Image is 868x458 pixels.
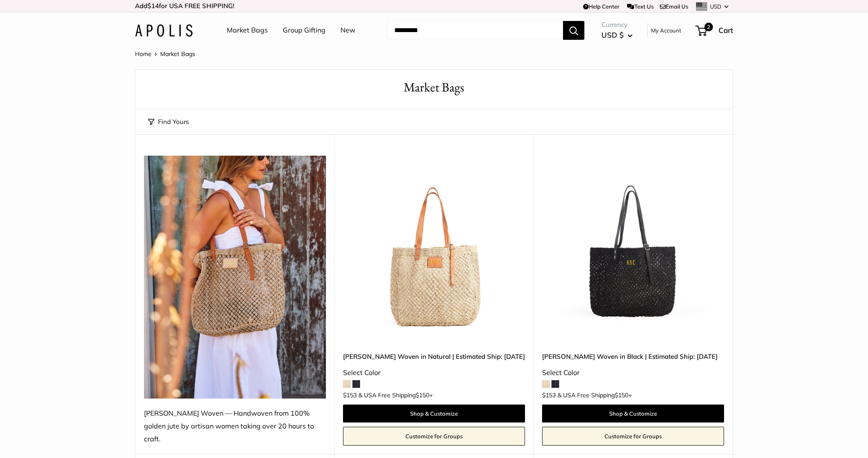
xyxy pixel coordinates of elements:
[148,78,720,97] h1: Market Bags
[283,24,325,37] a: Group Gifting
[416,391,429,399] span: $150
[343,366,525,379] div: Select Color
[343,352,525,361] a: [PERSON_NAME] Woven in Natural | Estimated Ship: [DATE]
[563,21,584,40] button: Search
[601,19,633,31] span: Currency
[144,156,326,399] img: Mercado Woven — Handwoven from 100% golden jute by artisan women taking over 20 hours to craft.
[542,352,724,361] a: [PERSON_NAME] Woven in Black | Estimated Ship: [DATE]
[651,25,681,35] a: My Account
[696,24,733,37] a: 2 Cart
[343,156,525,338] img: Mercado Woven in Natural | Estimated Ship: Oct. 19th
[557,392,632,398] span: & USA Free Shipping +
[660,3,688,10] a: Email Us
[627,3,653,10] a: Text Us
[343,156,525,338] a: Mercado Woven in Natural | Estimated Ship: Oct. 19thMercado Woven in Natural | Estimated Ship: Oc...
[135,48,195,59] nav: Breadcrumb
[615,391,628,399] span: $150
[358,392,433,398] span: & USA Free Shipping +
[135,24,193,37] img: Apolis
[343,391,357,399] span: $153
[583,3,619,10] a: Help Center
[601,28,633,42] button: USD $
[542,405,724,423] a: Shop & Customize
[542,366,724,379] div: Select Color
[144,407,326,446] div: [PERSON_NAME] Woven — Handwoven from 100% golden jute by artisan women taking over 20 hours to cr...
[542,156,724,338] img: Mercado Woven in Black | Estimated Ship: Oct. 19th
[7,425,91,451] iframe: Sign Up via Text for Offers
[227,24,268,37] a: Market Bags
[340,24,355,37] a: New
[135,50,152,58] a: Home
[343,427,525,446] a: Customize for Groups
[718,26,733,35] span: Cart
[601,30,624,39] span: USD $
[542,427,724,446] a: Customize for Groups
[148,116,189,128] button: Find Yours
[387,21,563,40] input: Search...
[343,405,525,423] a: Shop & Customize
[542,391,556,399] span: $153
[704,23,713,31] span: 2
[542,156,724,338] a: Mercado Woven in Black | Estimated Ship: Oct. 19thMercado Woven in Black | Estimated Ship: Oct. 19th
[710,3,721,10] span: USD
[160,50,195,58] span: Market Bags
[147,2,159,10] span: $14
